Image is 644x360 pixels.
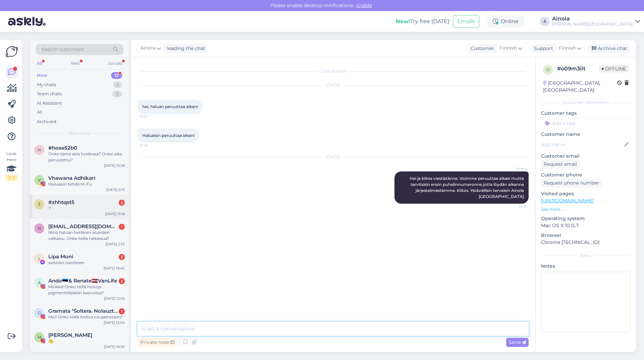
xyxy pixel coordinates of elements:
div: Archived [37,118,56,125]
span: Send [509,339,526,345]
span: Finnish [500,45,517,52]
button: Emails [453,15,479,28]
div: 👏 [48,338,125,344]
div: Moikka! Onko teillä hoitoja pigmenttiläiskiin kasvoissa? [48,284,125,296]
input: Add name [541,141,623,148]
div: 0 [112,91,122,97]
div: Look Here [5,151,17,181]
div: # o09m3ilt [557,65,599,73]
div: Web [69,59,81,68]
p: Customer tags [541,110,631,117]
div: Private note [138,338,177,347]
a: [URL][DOMAIN_NAME] [541,198,594,204]
input: Add a tag [541,118,631,128]
span: Vhawana Adhikari [48,175,95,181]
p: Notes [541,263,631,270]
span: 16:41 [501,204,527,209]
span: o [546,67,550,72]
div: My chats [37,82,56,88]
div: Try free [DATE]: [396,17,450,25]
div: Socials [107,59,123,68]
p: Customer phone [541,171,631,178]
p: See more ... [541,206,631,212]
div: Haluaisin tehdã Hi-Fu [48,181,125,187]
div: [GEOGRAPHIC_DATA], [GEOGRAPHIC_DATA] [543,80,617,94]
div: [DATE] 10:28 [104,163,125,168]
div: [DATE] 12:02 [104,296,125,301]
div: Request phone number [541,178,602,188]
div: [DATE] 16:30 [104,344,125,349]
div: 2 / 3 [5,175,17,181]
div: [DATE] 18:40 [104,266,125,271]
div: 2 [119,278,125,284]
span: Gramata "Soltera. Nolauzta roze" [48,308,118,314]
span: Offline [599,65,629,72]
div: Chat started [138,68,529,74]
div: All [37,109,43,116]
div: Team chats [37,91,62,97]
span: #hose52b0 [48,145,77,151]
div: 12 [111,72,122,79]
span: Ainola [501,166,527,171]
span: Ainola [141,45,155,52]
span: V [38,177,41,183]
div: AI Assistant [37,100,62,107]
span: #zhhtqst5 [48,199,74,205]
p: Visited pages [541,190,631,197]
span: 12:57 [140,114,165,119]
p: Operating system [541,215,631,222]
p: Chrome [TECHNICAL_ID] [541,239,631,246]
span: M [38,335,41,340]
span: L [38,256,41,261]
div: Support [531,45,553,52]
div: leading the chat [164,45,205,52]
span: 12:58 [140,143,165,148]
span: Search customers [42,46,84,53]
span: New chats [69,130,90,136]
span: Finnish [559,45,576,52]
div: All [36,59,43,68]
span: h [38,147,41,152]
div: 5 [113,82,122,88]
span: Ando🇪🇪& Renate🇱🇻VanLife [48,278,117,284]
div: [PERSON_NAME][GEOGRAPHIC_DATA] [552,21,633,27]
div: Moi! Onko teillä hoitoa couperosaan? [48,314,125,320]
div: Ainola [552,16,633,21]
div: 3 [119,200,125,206]
span: bouazzaoui.zoulikha@hotmail.com [48,223,118,229]
div: 1 [119,224,125,230]
p: Customer email [541,153,631,160]
div: Customer information [541,100,631,106]
span: Haluaisin peruuttaa aikani [142,133,195,138]
img: Askly Logo [5,45,18,58]
div: Online [487,15,524,28]
a: Ainola[PERSON_NAME][GEOGRAPHIC_DATA] [552,16,640,27]
div: Archive chat [588,44,630,53]
span: G [38,310,41,315]
span: A [38,280,41,285]
span: b [38,226,41,231]
span: Enable [354,2,374,8]
div: A [540,17,549,26]
div: 1 [119,308,125,314]
span: Hei ja kiitos viestistänne. Voimme peruuttaa aikasi mutta tarvitsisin ensin puhelinnumeronne jott... [410,176,525,199]
div: [DATE] 12:00 [104,320,125,325]
span: Lipa Moni [48,254,73,260]
div: [DATE] [138,154,529,160]
div: Extra [541,253,631,259]
p: Customer name [541,131,631,138]
div: [DATE] 2:53 [106,242,125,247]
div: Customer [468,45,494,52]
div: 2 [119,254,125,260]
div: ? [48,205,125,211]
span: hei, haluan peruuttaa aikani [142,104,198,109]
div: [DATE] 6:15 [106,187,125,192]
b: New! [396,18,410,24]
div: saisinko osoitteen [48,260,125,266]
div: Minä haluan herkkien alueiden valkaisu, Onko teilla ratkaisua? [48,229,125,242]
div: Request email [541,160,580,169]
div: Onko tämä asia hoidossa? Onko aika peruutettu? [48,151,125,163]
span: z [38,202,41,207]
p: Browser [541,232,631,239]
div: [DATE] [138,82,529,88]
